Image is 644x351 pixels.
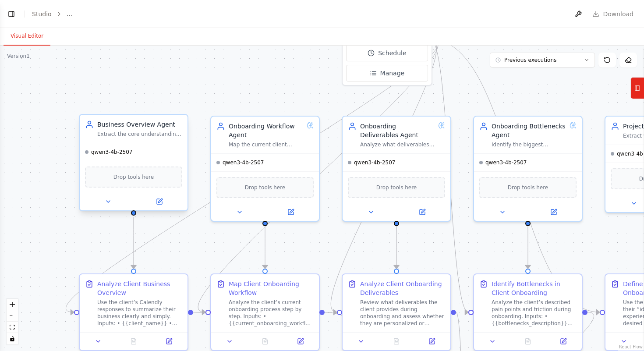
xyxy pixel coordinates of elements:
div: Onboarding Deliverables AgentAnalyze what deliverables the client currently provides to new custo... [342,116,451,222]
span: Drop tools here [245,183,286,192]
button: Open in side panel [154,336,184,347]
div: Onboarding Workflow Agent [229,122,303,139]
button: Open in side panel [548,336,578,347]
button: Open in side panel [285,336,315,347]
span: qwen3-4b-2507 [354,159,396,166]
div: Onboarding Workflow AgentMap the current client onboarding workflow from intake to delivery, high... [210,116,320,222]
div: Analyze the client’s described pain points and friction during onboarding. Inputs: • {{bottleneck... [492,299,577,327]
span: Drop tools here [508,183,548,192]
a: Studio [32,11,52,18]
g: Edge from e2101b8a-d7f9-4e53-a192-9166e42a7334 to 97ecd35a-ee40-42d2-87b4-b415ebebfdbd [129,217,138,269]
span: Schedule [378,49,406,57]
div: Version 1 [7,53,30,60]
span: Manage [380,69,405,78]
span: qwen3-4b-2507 [91,149,133,156]
div: Onboarding Deliverables Agent [360,122,435,139]
div: Analyze the client’s current onboarding process step by step. Inputs: • {{current_onboarding_work... [229,299,314,327]
button: No output available [378,336,415,347]
button: No output available [510,336,547,347]
button: Show left sidebar [5,8,18,20]
span: Previous executions [504,57,556,64]
span: Drop tools here [376,183,417,192]
button: Open in side panel [417,336,447,347]
div: Map Client Onboarding WorkflowAnalyze the client’s current onboarding process step by step. Input... [210,273,320,351]
button: toggle interactivity [7,333,18,344]
div: Identify Bottlenecks in Client OnboardingAnalyze the client’s described pain points and friction ... [473,273,583,351]
div: Analyze Client Onboarding DeliverablesReview what deliverables the client provides during onboard... [342,273,451,351]
div: Analyze what deliverables the client currently provides to new customers and identify their level... [360,141,435,148]
div: Onboarding Bottlenecks Agent [492,122,566,139]
g: Edge from triggers to b29038db-79b9-438a-af67-4d248e358884 [431,35,468,317]
button: Open in side panel [397,207,447,217]
g: Edge from triggers to 75360c11-74c6-4ce7-886f-671e9b9e2a1f [431,35,600,317]
button: zoom in [7,299,18,310]
span: qwen3-4b-2507 [223,159,264,166]
button: Open in side panel [134,196,184,207]
div: Business Overview Agent [97,120,182,129]
button: Open in side panel [529,207,578,217]
span: ... [67,10,72,18]
button: zoom out [7,310,18,322]
div: Use the client’s Calendly responses to summarize their business clearly and simply. Inputs: • {{c... [97,299,182,327]
div: Business Overview AgentExtract the core understanding of the client’s business — who they serve, ... [79,116,188,213]
div: Analyze Client Business OverviewUse the client’s Calendly responses to summarize their business c... [79,273,188,351]
g: Edge from 19aa6bb9-da7d-4151-8dfb-7b972096ff75 to 12308a72-899b-40de-b807-92e86714b181 [261,226,269,269]
button: No output available [115,336,152,347]
span: qwen3-4b-2507 [485,159,527,166]
div: Extract the core understanding of the client’s business — who they serve, what they sell, and how... [97,131,182,138]
button: Schedule [346,45,428,61]
a: React Flow attribution [619,344,643,349]
button: Visual Editor [4,27,50,46]
button: Manage [346,65,428,82]
div: Map the current client onboarding workflow from intake to delivery, highlighting any automation a... [229,141,303,148]
div: Identify the biggest inefficiencies and friction points in the client’s onboarding — manual tasks... [492,141,566,148]
div: Review what deliverables the client provides during onboarding and assess whether they are person... [360,299,445,327]
button: Previous executions [490,53,595,67]
div: React Flow controls [7,299,18,344]
div: Map Client Onboarding Workflow [229,280,314,297]
div: Analyze Client Business Overview [97,280,182,297]
g: Edge from 93a7a911-0f69-4903-a3ce-b4b58d013118 to b88669f4-6be4-4af0-abc7-bc3447290dbd [392,226,401,269]
button: Open in side panel [266,207,315,217]
g: Edge from 7cab4502-d766-4309-92fa-32adca9f99be to b29038db-79b9-438a-af67-4d248e358884 [524,226,532,269]
button: fit view [7,322,18,333]
nav: breadcrumb [32,10,72,18]
button: No output available [247,336,284,347]
div: Analyze Client Onboarding Deliverables [360,280,445,297]
div: Onboarding Bottlenecks AgentIdentify the biggest inefficiencies and friction points in the client... [473,116,583,222]
div: Identify Bottlenecks in Client Onboarding [492,280,577,297]
span: Drop tools here [113,173,154,181]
